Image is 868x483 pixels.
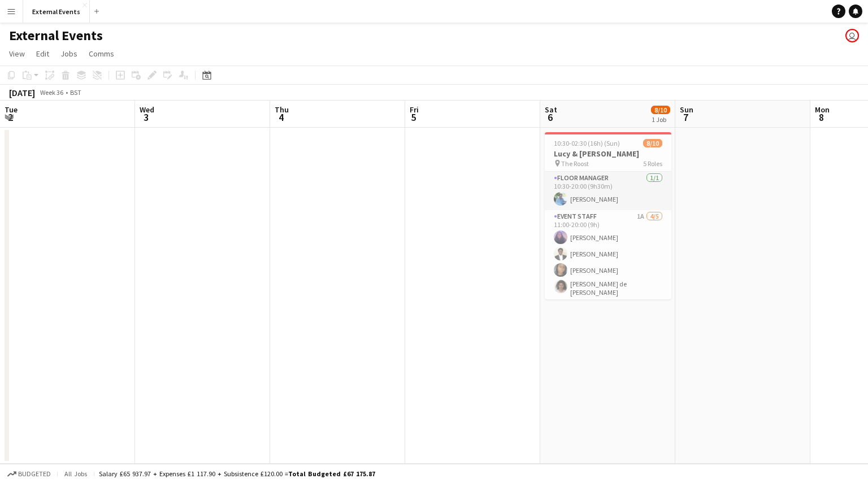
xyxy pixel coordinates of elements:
a: Edit [32,46,54,61]
a: View [5,46,29,61]
button: Budgeted [6,468,53,480]
span: 5 Roles [643,159,662,168]
span: 4 [273,111,289,124]
span: 3 [138,111,154,124]
app-card-role: Event staff1A4/511:00-20:00 (9h)[PERSON_NAME][PERSON_NAME][PERSON_NAME][PERSON_NAME] de [PERSON_N... [545,210,671,317]
h3: Lucy & [PERSON_NAME] [545,149,671,159]
app-card-role: Floor manager1/110:30-20:00 (9h30m)[PERSON_NAME] [545,172,671,210]
a: Comms [84,46,119,61]
app-user-avatar: Events by Camberwell Arms [845,29,859,42]
span: 8/10 [643,139,662,147]
span: Week 36 [37,88,66,97]
span: Thu [275,105,289,115]
button: External Events [23,1,90,23]
span: 10:30-02:30 (16h) (Sun) [554,139,620,147]
span: 7 [678,111,693,124]
span: Sun [680,105,693,115]
span: Fri [410,105,419,115]
span: 6 [543,111,557,124]
span: Total Budgeted £67 175.87 [288,469,375,478]
span: Wed [140,105,154,115]
div: [DATE] [9,87,35,98]
span: All jobs [62,469,89,478]
span: Tue [5,105,18,115]
div: BST [70,88,81,97]
span: Budgeted [18,470,51,478]
span: 8/10 [651,106,670,114]
span: 2 [3,111,18,124]
div: 1 Job [652,115,670,124]
span: View [9,49,25,59]
a: Jobs [56,46,82,61]
span: 8 [813,111,830,124]
span: Mon [815,105,830,115]
app-job-card: 10:30-02:30 (16h) (Sun)8/10Lucy & [PERSON_NAME] The Roost5 RolesFloor manager1/110:30-20:00 (9h30... [545,132,671,299]
span: Edit [36,49,49,59]
span: Sat [545,105,557,115]
h1: External Events [9,27,103,44]
span: Jobs [60,49,77,59]
span: 5 [408,111,419,124]
div: Salary £65 937.97 + Expenses £1 117.90 + Subsistence £120.00 = [99,469,375,478]
span: The Roost [561,159,589,168]
span: Comms [89,49,114,59]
